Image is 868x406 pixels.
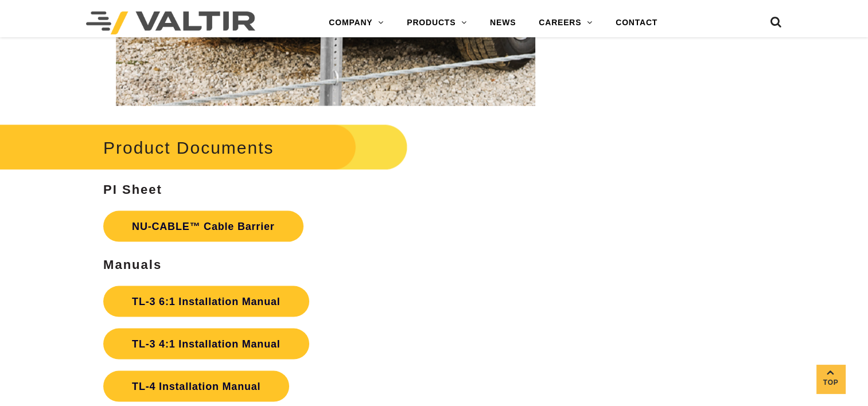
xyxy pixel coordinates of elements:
[816,365,845,393] a: Top
[103,286,309,317] a: TL-3 6:1 Installation Manual
[103,329,309,360] a: TL-3 4:1 Installation Manual
[103,211,303,242] a: NU-CABLE™ Cable Barrier
[103,371,289,402] a: TL-4 Installation Manual
[816,376,845,389] span: Top
[317,11,395,34] a: COMPANY
[527,11,604,34] a: CAREERS
[103,257,162,272] strong: Manuals
[395,11,478,34] a: PRODUCTS
[103,182,162,197] strong: PI Sheet
[86,11,255,34] img: Valtir
[132,296,280,307] strong: TL-3 6:1 Installation Manual
[604,11,669,34] a: CONTACT
[478,11,527,34] a: NEWS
